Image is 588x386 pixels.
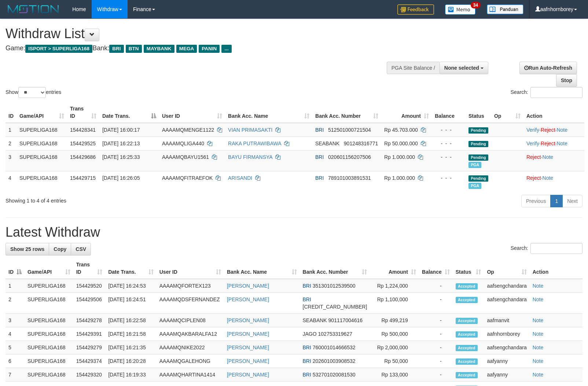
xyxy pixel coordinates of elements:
[523,150,584,171] td: ·
[73,293,106,314] td: 154429506
[49,243,71,255] a: Copy
[109,45,124,53] span: BRI
[5,279,25,293] td: 1
[370,279,419,293] td: Rp 1,224,000
[471,2,481,8] span: 34
[381,102,432,123] th: Amount: activate to sort column ascending
[105,354,157,368] td: [DATE] 16:20:28
[543,175,554,181] a: Note
[10,246,44,252] span: Show 25 rows
[384,154,415,160] span: Rp 1.000.000
[105,341,157,354] td: [DATE] 16:21:35
[419,258,453,279] th: Balance: activate to sort column ascending
[162,175,213,181] span: AAAAMQFITRAEFOK
[484,341,529,354] td: aafsengchandara
[303,345,311,350] span: BRI
[303,304,367,310] span: Copy 570401012077533 to clipboard
[144,45,174,53] span: MAYBANK
[5,341,25,354] td: 5
[5,293,25,314] td: 2
[523,136,584,150] td: · ·
[25,354,73,368] td: SUPERLIGA168
[315,127,324,133] span: BRI
[384,175,415,181] span: Rp 1.000.000
[227,372,269,378] a: [PERSON_NAME]
[303,296,311,302] span: BRI
[126,45,142,53] span: BTN
[73,258,106,279] th: Trans ID: activate to sort column ascending
[370,354,419,368] td: Rp 50,000
[541,141,555,146] a: Reject
[227,296,269,302] a: [PERSON_NAME]
[397,4,434,15] img: Feedback.jpg
[419,327,453,341] td: -
[227,358,269,364] a: [PERSON_NAME]
[511,87,583,98] label: Search:
[526,154,541,160] a: Reject
[225,102,312,123] th: Bank Acc. Name: activate to sort column ascending
[5,26,385,41] h1: Withdraw List
[5,243,49,255] a: Show 25 rows
[157,368,224,382] td: AAAAMQHARTINA1414
[70,127,96,133] span: 154428341
[73,327,106,341] td: 154429391
[162,127,214,133] span: AAAAMQMENGE1122
[466,102,491,123] th: Status
[73,341,106,354] td: 154429279
[526,127,539,133] a: Verify
[303,317,327,323] span: SEABANK
[303,358,311,364] span: BRI
[468,183,481,189] span: Marked by aafsengchandara
[526,175,541,181] a: Reject
[5,102,16,123] th: ID
[227,317,269,323] a: [PERSON_NAME]
[313,372,356,378] span: Copy 532701020081530 to clipboard
[70,141,96,146] span: 154429525
[221,45,231,53] span: ...
[312,102,381,123] th: Bank Acc. Number: activate to sort column ascending
[543,154,554,160] a: Note
[102,141,140,146] span: [DATE] 16:22:13
[384,127,418,133] span: Rp 45.703.000
[521,195,551,207] a: Previous
[550,195,563,207] a: 1
[5,258,25,279] th: ID: activate to sort column descending
[318,331,352,337] span: Copy 102753319627 to clipboard
[435,126,463,134] div: - - -
[159,102,225,123] th: User ID: activate to sort column ascending
[5,327,25,341] td: 4
[445,4,476,15] img: Button%20Memo.svg
[224,258,300,279] th: Bank Acc. Name: activate to sort column ascending
[176,45,197,53] span: MEGA
[73,279,106,293] td: 154429520
[533,296,544,302] a: Note
[162,154,209,160] span: AAAAMQBAYU1561
[556,127,567,133] a: Note
[16,102,67,123] th: Game/API: activate to sort column ascending
[484,314,529,327] td: aafmanvit
[530,87,583,98] input: Search:
[328,127,371,133] span: Copy 512501000721504 to clipboard
[228,175,252,181] a: ARISANDI
[562,195,583,207] a: Next
[370,293,419,314] td: Rp 1,100,000
[468,175,488,182] span: Pending
[533,331,544,337] a: Note
[105,258,157,279] th: Date Trans.: activate to sort column ascending
[419,354,453,368] td: -
[456,358,478,365] span: Accepted
[157,293,224,314] td: AAAAMQDSFERNANDEZ
[73,354,106,368] td: 154429374
[5,87,61,98] label: Show entries
[5,150,16,171] td: 3
[25,279,73,293] td: SUPERLIGA168
[444,65,479,71] span: None selected
[487,4,523,14] img: panduan.png
[157,327,224,341] td: AAAAMQAKBARALFA12
[227,331,269,337] a: [PERSON_NAME]
[541,127,555,133] a: Reject
[491,102,523,123] th: Op: activate to sort column ascending
[157,258,224,279] th: User ID: activate to sort column ascending
[105,368,157,382] td: [DATE] 16:19:33
[440,62,488,74] button: None selected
